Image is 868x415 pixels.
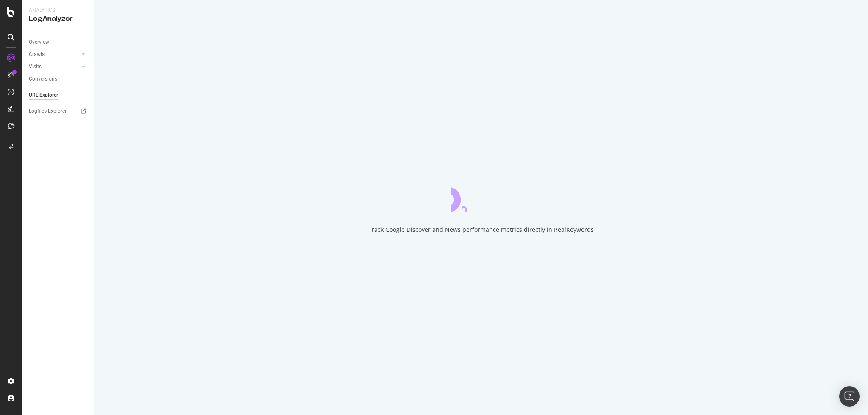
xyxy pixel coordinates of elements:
[368,226,594,234] div: Track Google Discover and News performance metrics directly in RealKeywords
[29,14,87,24] div: LogAnalyzer
[29,75,57,84] div: Conversions
[29,38,88,47] a: Overview
[29,91,58,100] div: URL Explorer
[29,7,87,14] div: Analytics
[29,50,45,59] div: Crawls
[451,181,512,212] div: animation
[29,50,79,59] a: Crawls
[29,38,49,47] div: Overview
[839,386,860,407] div: Open Intercom Messenger
[29,62,42,71] div: Visits
[29,62,79,71] a: Visits
[29,107,67,116] div: Logfiles Explorer
[29,91,88,100] a: URL Explorer
[29,107,88,116] a: Logfiles Explorer
[29,75,88,84] a: Conversions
